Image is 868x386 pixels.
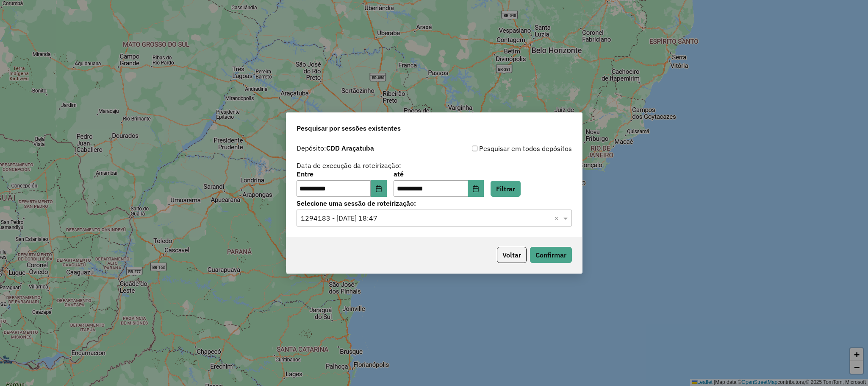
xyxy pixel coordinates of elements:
button: Confirmar [530,247,572,263]
label: Data de execução da roteirização: [297,160,401,171]
span: Clear all [554,213,561,223]
button: Filtrar [491,181,521,197]
button: Voltar [497,247,527,263]
strong: CDD Araçatuba [326,144,374,152]
label: até [394,169,484,179]
label: Depósito: [297,143,374,153]
div: Pesquisar em todos depósitos [434,143,572,154]
label: Entre [297,169,387,179]
button: Choose Date [468,180,484,197]
label: Selecione uma sessão de roteirização: [297,198,572,208]
span: Pesquisar por sessões existentes [297,123,401,133]
button: Choose Date [371,180,387,197]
